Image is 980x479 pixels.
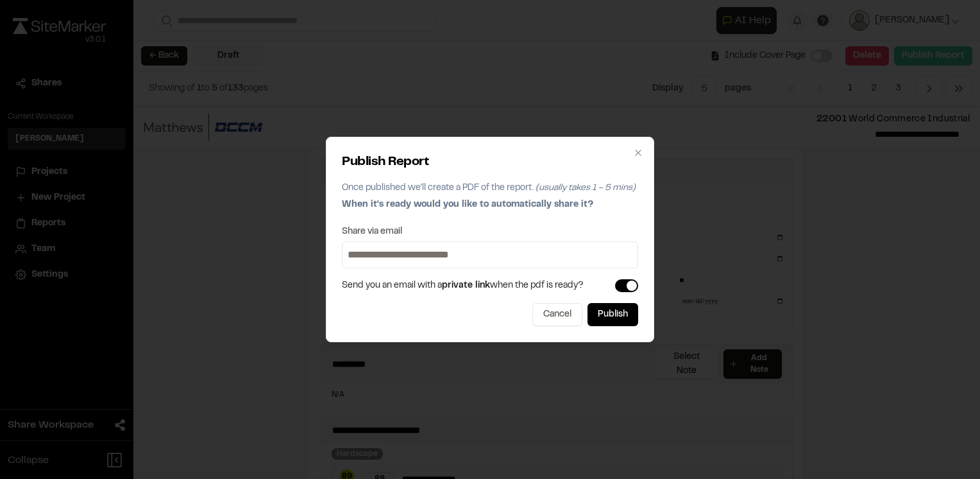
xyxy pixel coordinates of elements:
button: Publish [587,303,638,326]
label: Share via email [342,227,402,236]
span: private link [442,282,490,290]
h2: Publish Report [342,153,638,172]
span: Send you an email with a when the pdf is ready? [342,279,584,293]
span: (usually takes 1 - 5 mins) [536,184,636,192]
span: When it's ready would you like to automatically share it? [342,201,593,209]
p: Once published we'll create a PDF of the report. [342,181,638,195]
button: Cancel [532,303,582,326]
